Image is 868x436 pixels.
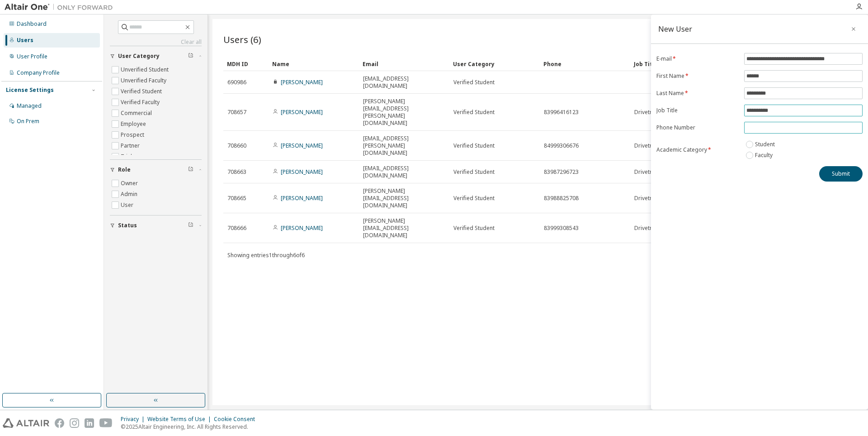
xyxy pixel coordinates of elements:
[17,118,39,125] div: On Prem
[543,57,627,71] div: Phone
[121,129,146,140] label: Prospect
[55,418,64,428] img: facebook.svg
[5,3,118,12] img: Altair One
[118,53,160,60] span: User Category
[121,75,168,86] label: Unverified Faculty
[544,168,579,176] span: 83987296723
[634,57,717,71] div: Job Title
[544,225,579,232] span: 83999308543
[121,151,134,162] label: Trial
[121,423,260,431] p: © 2025 Altair Engineering, Inc. All Rights Reserved.
[656,90,739,97] label: Last Name
[453,79,495,86] span: Verified Student
[819,166,863,182] button: Submit
[281,194,323,202] a: [PERSON_NAME]
[110,216,202,235] button: Status
[634,168,660,176] span: Drivetrain
[544,109,579,116] span: 83996416123
[121,178,140,189] label: Owner
[121,119,148,129] label: Employee
[188,53,193,60] span: Clear filter
[755,150,774,161] label: Faculty
[17,69,60,77] div: Company Profile
[110,46,202,66] button: User Category
[99,418,113,428] img: youtube.svg
[118,222,137,229] span: Status
[755,139,777,150] label: Student
[121,189,139,200] label: Admin
[634,142,660,149] span: Drivetrain
[453,168,495,176] span: Verified Student
[110,160,202,180] button: Role
[227,109,246,116] span: 708657
[281,108,323,116] a: [PERSON_NAME]
[227,142,246,149] span: 708660
[188,222,193,229] span: Clear filter
[363,217,445,239] span: [PERSON_NAME][EMAIL_ADDRESS][DOMAIN_NAME]
[281,168,323,176] a: [PERSON_NAME]
[3,418,49,428] img: altair_logo.svg
[121,97,161,108] label: Verified Faculty
[121,416,147,423] div: Privacy
[70,418,79,428] img: instagram.svg
[453,57,536,71] div: User Category
[658,25,692,33] div: New User
[227,225,246,232] span: 708666
[121,64,170,75] label: Unverified Student
[281,78,323,86] a: [PERSON_NAME]
[17,53,47,60] div: User Profile
[363,187,445,209] span: [PERSON_NAME][EMAIL_ADDRESS][DOMAIN_NAME]
[227,168,246,176] span: 708663
[121,108,154,119] label: Commercial
[453,142,495,149] span: Verified Student
[544,142,579,149] span: 84999306676
[634,225,660,232] span: Drivetrain
[6,86,54,94] div: License Settings
[656,146,739,153] label: Academic Category
[363,165,445,179] span: [EMAIL_ADDRESS][DOMAIN_NAME]
[656,107,739,114] label: Job Title
[223,33,261,46] span: Users (6)
[453,225,495,232] span: Verified Student
[363,57,446,71] div: Email
[147,416,214,423] div: Website Terms of Use
[363,98,445,127] span: [PERSON_NAME][EMAIL_ADDRESS][PERSON_NAME][DOMAIN_NAME]
[363,75,445,90] span: [EMAIL_ADDRESS][DOMAIN_NAME]
[656,72,739,80] label: First Name
[634,195,660,202] span: Drivetrain
[85,418,94,428] img: linkedin.svg
[121,86,164,97] label: Verified Student
[214,416,260,423] div: Cookie Consent
[656,124,739,131] label: Phone Number
[17,102,42,110] div: Managed
[544,195,579,202] span: 83988825708
[118,166,131,173] span: Role
[17,20,47,28] div: Dashboard
[634,109,660,116] span: Drivetrain
[281,224,323,232] a: [PERSON_NAME]
[17,37,33,44] div: Users
[121,200,135,211] label: User
[227,195,246,202] span: 708665
[363,135,445,157] span: [EMAIL_ADDRESS][PERSON_NAME][DOMAIN_NAME]
[656,55,739,62] label: E-mail
[281,142,323,149] a: [PERSON_NAME]
[121,140,142,151] label: Partner
[227,251,305,259] span: Showing entries 1 through 6 of 6
[227,57,265,71] div: MDH ID
[453,109,495,116] span: Verified Student
[272,57,355,71] div: Name
[227,79,246,86] span: 690986
[110,38,202,46] a: Clear all
[188,166,193,173] span: Clear filter
[453,195,495,202] span: Verified Student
